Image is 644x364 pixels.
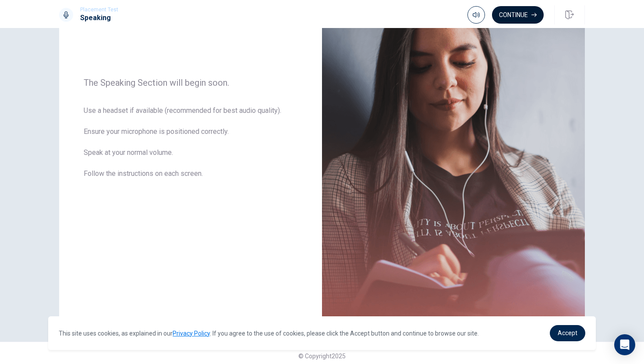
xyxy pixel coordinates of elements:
[550,325,585,341] a: dismiss cookie message
[80,13,118,23] h1: Speaking
[84,105,297,189] span: Use a headset if available (recommended for best audio quality). Ensure your microphone is positi...
[492,6,544,24] button: Continue
[614,334,635,355] div: Open Intercom Messenger
[84,77,297,88] span: The Speaking Section will begin soon.
[558,329,577,336] span: Accept
[48,316,596,350] div: cookieconsent
[298,353,346,360] span: © Copyright 2025
[173,330,210,337] a: Privacy Policy
[80,7,118,13] span: Placement Test
[59,330,479,337] span: This site uses cookies, as explained in our . If you agree to the use of cookies, please click th...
